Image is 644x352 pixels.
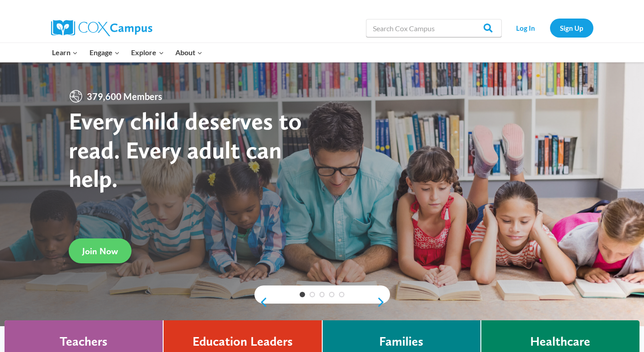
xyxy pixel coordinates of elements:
[339,292,344,297] a: 5
[530,334,590,349] h4: Healthcare
[300,292,305,297] a: 1
[89,47,120,58] span: Engage
[550,19,593,37] a: Sign Up
[254,293,390,311] div: content slider buttons
[52,47,78,58] span: Learn
[506,19,545,37] a: Log In
[320,292,325,297] a: 3
[69,238,132,263] a: Join Now
[376,297,390,308] a: next
[329,292,334,297] a: 4
[82,246,118,257] span: Join Now
[175,47,202,58] span: About
[60,334,108,349] h4: Teachers
[379,334,423,349] h4: Families
[506,19,593,37] nav: Secondary Navigation
[310,292,315,297] a: 2
[366,19,502,37] input: Search Cox Campus
[69,106,302,193] strong: Every child deserves to read. Every adult can help.
[193,334,293,349] h4: Education Leaders
[51,20,152,36] img: Cox Campus
[131,47,164,58] span: Explore
[83,89,166,104] span: 379,600 Members
[254,297,268,308] a: previous
[47,43,208,62] nav: Primary Navigation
